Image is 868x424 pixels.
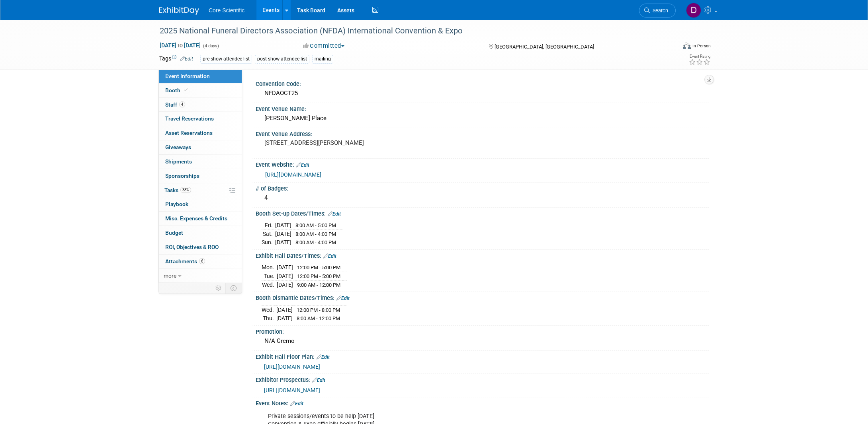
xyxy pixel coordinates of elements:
[323,253,336,259] a: Edit
[262,87,703,99] div: NFDAOCT25
[176,42,184,49] span: to
[275,238,291,247] td: [DATE]
[159,84,242,97] a: Booth
[164,272,176,279] span: more
[165,101,185,108] span: Staff
[159,69,242,83] a: Event Information
[262,280,277,289] td: Wed.
[256,250,709,260] div: Exhibit Hall Dates/Times:
[296,162,309,168] a: Edit
[297,273,340,279] span: 12:00 PM - 5:00 PM
[159,112,242,126] a: Travel Reservations
[256,159,709,169] div: Event Website:
[264,364,320,370] a: [URL][DOMAIN_NAME]
[159,269,242,283] a: more
[159,7,199,15] img: ExhibitDay
[226,283,242,293] td: Toggle Event Tabs
[495,44,594,50] span: [GEOGRAPHIC_DATA], [GEOGRAPHIC_DATA]
[312,377,325,383] a: Edit
[297,282,340,288] span: 9:00 AM - 12:00 PM
[262,314,276,323] td: Thu.
[256,326,709,336] div: Promotion:
[262,238,275,247] td: Sun.
[262,335,703,347] div: N/A Cremo
[165,173,199,179] span: Sponsorships
[277,280,293,289] td: [DATE]
[312,55,333,63] div: mailing
[165,144,191,150] span: Giveaways
[165,230,183,236] span: Budget
[297,307,340,313] span: 12:00 PM - 8:00 PM
[165,158,192,165] span: Shipments
[159,126,242,140] a: Asset Reservations
[297,265,340,270] span: 12:00 PM - 5:00 PM
[683,43,691,49] img: Format-Inperson.png
[262,230,275,238] td: Sat.
[686,3,701,18] img: Danielle Wiesemann
[328,211,341,217] a: Edit
[159,42,201,49] span: [DATE] [DATE]
[262,305,276,314] td: Wed.
[317,354,330,360] a: Edit
[264,139,436,146] pre: [STREET_ADDRESS][PERSON_NAME]
[159,169,242,183] a: Sponsorships
[262,272,277,281] td: Tue.
[159,54,193,64] td: Tags
[256,78,709,88] div: Convention Code:
[165,201,188,207] span: Playbook
[165,258,205,265] span: Attachments
[159,255,242,268] a: Attachments6
[180,187,191,193] span: 38%
[650,8,668,14] span: Search
[159,240,242,254] a: ROI, Objectives & ROO
[165,130,213,136] span: Asset Reservations
[264,387,320,393] a: [URL][DOMAIN_NAME]
[295,239,336,245] span: 8:00 AM - 4:00 PM
[202,43,219,49] span: (4 days)
[165,244,219,250] span: ROI, Objectives & ROO
[180,56,193,62] a: Edit
[275,221,291,230] td: [DATE]
[256,183,709,193] div: # of Badges:
[629,41,711,53] div: Event Format
[157,24,664,38] div: 2025 National Funeral Directors Association (NFDA) International Convention & Expo
[256,397,709,408] div: Event Notes:
[159,183,242,197] a: Tasks38%
[159,155,242,169] a: Shipments
[165,215,227,222] span: Misc. Expenses & Credits
[290,401,303,406] a: Edit
[262,263,277,272] td: Mon.
[295,222,336,228] span: 8:00 AM - 5:00 PM
[159,212,242,226] a: Misc. Expenses & Credits
[199,258,205,264] span: 6
[276,314,293,323] td: [DATE]
[336,296,350,301] a: Edit
[262,221,275,230] td: Fri.
[159,197,242,211] a: Playbook
[300,42,348,50] button: Committed
[689,54,710,58] div: Event Rating
[256,103,709,113] div: Event Venue Name:
[262,112,703,124] div: [PERSON_NAME] Place
[256,292,709,302] div: Booth Dismantle Dates/Times:
[159,98,242,112] a: Staff4
[276,305,293,314] td: [DATE]
[262,192,703,204] div: 4
[297,315,340,321] span: 8:00 AM - 12:00 PM
[212,283,226,293] td: Personalize Event Tab Strip
[165,87,190,93] span: Booth
[639,4,676,18] a: Search
[277,263,293,272] td: [DATE]
[164,187,191,193] span: Tasks
[256,208,709,218] div: Booth Set-up Dates/Times:
[265,171,321,178] a: [URL][DOMAIN_NAME]
[209,7,244,14] span: Core Scientific
[200,55,252,63] div: pre-show attendee list
[692,43,711,49] div: In-Person
[159,226,242,240] a: Budget
[256,374,709,384] div: Exhibitor Prospectus:
[275,230,291,238] td: [DATE]
[295,231,336,237] span: 8:00 AM - 4:00 PM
